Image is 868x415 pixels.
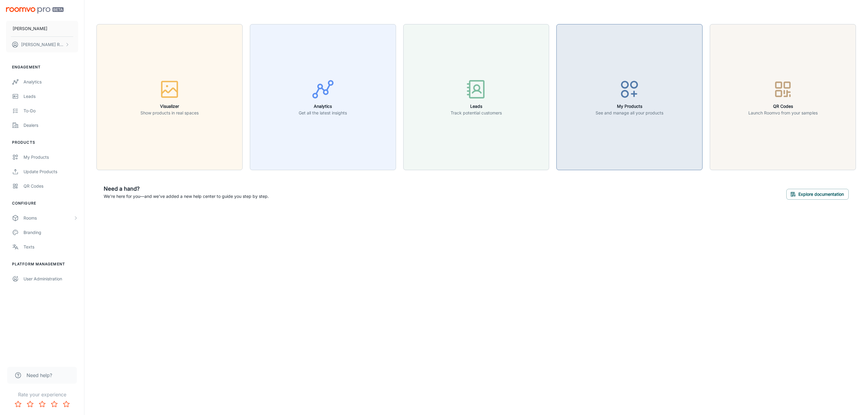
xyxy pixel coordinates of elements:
[24,229,78,236] div: Branding
[451,110,502,116] p: Track potential customers
[24,79,78,85] div: Analytics
[299,103,347,110] h6: Analytics
[24,183,78,189] div: QR Codes
[403,94,549,100] a: LeadsTrack potential customers
[24,108,78,114] div: To-do
[96,24,243,170] button: VisualizerShow products in real spaces
[748,103,818,110] h6: QR Codes
[250,24,396,170] button: AnalyticsGet all the latest insights
[140,103,199,110] h6: Visualizer
[104,185,269,193] h6: Need a hand?
[24,122,78,129] div: Dealers
[710,94,856,100] a: QR CodesLaunch Roomvo from your samples
[710,24,856,170] button: QR CodesLaunch Roomvo from your samples
[786,189,849,200] button: Explore documentation
[403,24,549,170] button: LeadsTrack potential customers
[21,41,64,48] p: [PERSON_NAME] Redfield
[6,7,64,14] img: Roomvo PRO Beta
[596,110,663,116] p: See and manage all your products
[6,37,78,52] button: [PERSON_NAME] Redfield
[24,168,78,175] div: Update Products
[6,21,78,36] button: [PERSON_NAME]
[748,110,818,116] p: Launch Roomvo from your samples
[451,103,502,110] h6: Leads
[786,191,849,197] a: Explore documentation
[104,193,269,200] p: We're here for you—and we've added a new help center to guide you step by step.
[556,24,703,170] button: My ProductsSee and manage all your products
[24,93,78,100] div: Leads
[250,94,396,100] a: AnalyticsGet all the latest insights
[596,103,663,110] h6: My Products
[140,110,199,116] p: Show products in real spaces
[299,110,347,116] p: Get all the latest insights
[24,154,78,161] div: My Products
[13,25,47,32] p: [PERSON_NAME]
[24,215,73,221] div: Rooms
[556,94,703,100] a: My ProductsSee and manage all your products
